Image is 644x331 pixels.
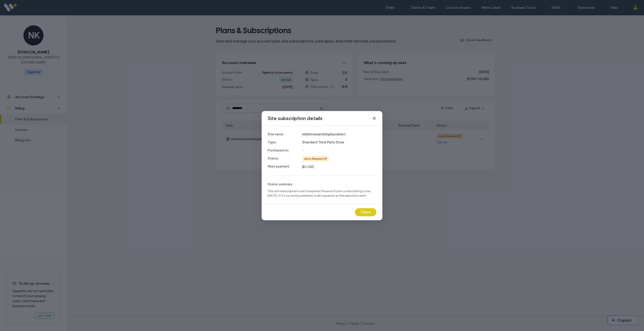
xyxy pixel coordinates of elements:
[268,132,290,137] span: Site name:
[302,140,376,145] span: Standard Third-Party Store
[12,4,22,8] span: Help
[268,148,290,153] span: Purchased on:
[304,156,327,161] div: Auto Renew Off
[355,208,376,216] button: Close
[268,115,323,122] span: Site subscription details
[268,164,290,169] span: Next payment:
[302,164,376,170] span: $0 USD
[268,182,376,187] span: Status summary
[268,156,290,161] span: Status:
[268,140,290,145] span: Type:
[268,189,376,198] span: This site subscription is set to expire at the end of your current billing cycle, [DATE]. If it's...
[302,132,376,137] span: exhibitionsanddisplaysdirect
[302,148,376,153] span: -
